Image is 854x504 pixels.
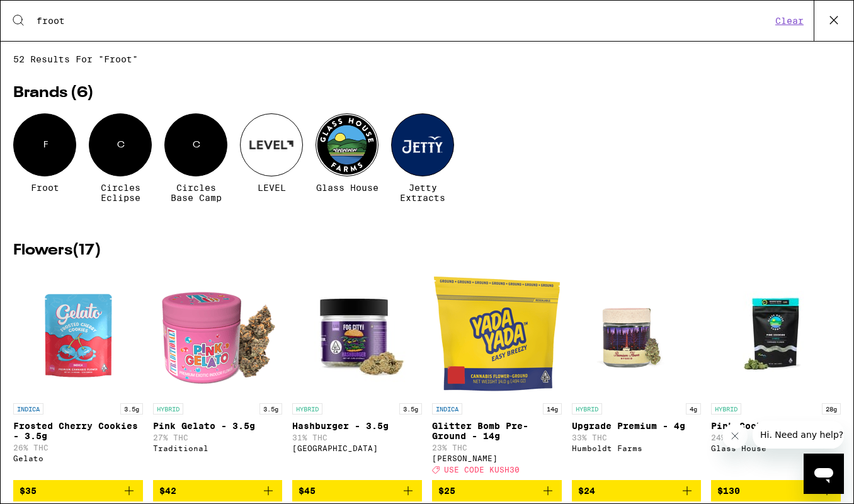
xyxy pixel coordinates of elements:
[13,480,143,501] button: Add to bag
[13,271,143,480] a: Open page for Frosted Cherry Cookies - 3.5g from Gelato
[292,271,422,480] a: Open page for Hashburger - 3.5g from Fog City Farms
[753,421,844,449] iframe: Message from company
[159,486,176,496] span: $42
[20,486,37,496] span: $35
[13,421,143,441] p: Frosted Cherry Cookies - 3.5g
[153,421,283,431] p: Pink Gelato - 3.5g
[13,113,76,176] div: F
[717,486,740,496] span: $130
[153,480,283,501] button: Add to bag
[153,433,283,442] p: 27% THC
[432,403,462,415] p: INDICA
[292,444,422,452] div: [GEOGRAPHIC_DATA]
[89,183,152,203] span: Circles Eclipse
[153,271,283,480] a: Open page for Pink Gelato - 3.5g from Traditional
[432,480,562,501] button: Add to bag
[399,403,422,415] p: 3.5g
[13,403,43,415] p: INDICA
[711,444,841,452] div: Glass House
[13,54,841,64] span: 52 results for "froot"
[771,15,807,26] button: Clear
[572,421,702,431] p: Upgrade Premium - 4g
[292,433,422,442] p: 31% THC
[13,243,841,258] h2: Flowers ( 17 )
[294,271,420,397] img: Fog City Farms - Hashburger - 3.5g
[164,183,227,203] span: Circles Base Camp
[543,403,562,415] p: 14g
[292,480,422,501] button: Add to bag
[711,433,841,442] p: 24% THC
[292,421,422,431] p: Hashburger - 3.5g
[154,271,280,397] img: Traditional - Pink Gelato - 3.5g
[432,421,562,441] p: Glitter Bomb Pre-Ground - 14g
[572,444,702,452] div: Humboldt Farms
[316,183,379,193] span: Glass House
[572,480,702,501] button: Add to bag
[299,486,316,496] span: $45
[36,15,771,26] input: Search for products & categories
[432,454,562,462] div: [PERSON_NAME]
[711,421,841,431] p: Pink Cookies - 28g
[434,271,560,397] img: Yada Yada - Glitter Bomb Pre-Ground - 14g
[572,271,702,480] a: Open page for Upgrade Premium - 4g from Humboldt Farms
[15,271,141,397] img: Gelato - Frosted Cherry Cookies - 3.5g
[153,444,283,452] div: Traditional
[438,486,455,496] span: $25
[13,86,841,101] h2: Brands ( 6 )
[13,444,143,452] p: 26% THC
[804,454,844,494] iframe: Button to launch messaging window
[722,423,748,449] iframe: Close message
[713,271,839,397] img: Glass House - Pink Cookies - 28g
[711,480,841,501] button: Add to bag
[432,444,562,452] p: 23% THC
[31,183,59,193] span: Froot
[292,403,322,415] p: HYBRID
[686,403,701,415] p: 4g
[120,403,143,415] p: 3.5g
[711,271,841,480] a: Open page for Pink Cookies - 28g from Glass House
[259,403,282,415] p: 3.5g
[13,454,143,462] div: Gelato
[391,183,454,203] span: Jetty Extracts
[444,466,520,474] span: USE CODE KUSH30
[164,113,227,176] div: C
[711,403,741,415] p: HYBRID
[432,271,562,480] a: Open page for Glitter Bomb Pre-Ground - 14g from Yada Yada
[578,486,595,496] span: $24
[153,403,183,415] p: HYBRID
[822,403,841,415] p: 28g
[89,113,152,176] div: C
[1,1,688,91] button: Redirect to URL
[258,183,286,193] span: LEVEL
[573,271,699,397] img: Humboldt Farms - Upgrade Premium - 4g
[572,403,602,415] p: HYBRID
[572,433,702,442] p: 33% THC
